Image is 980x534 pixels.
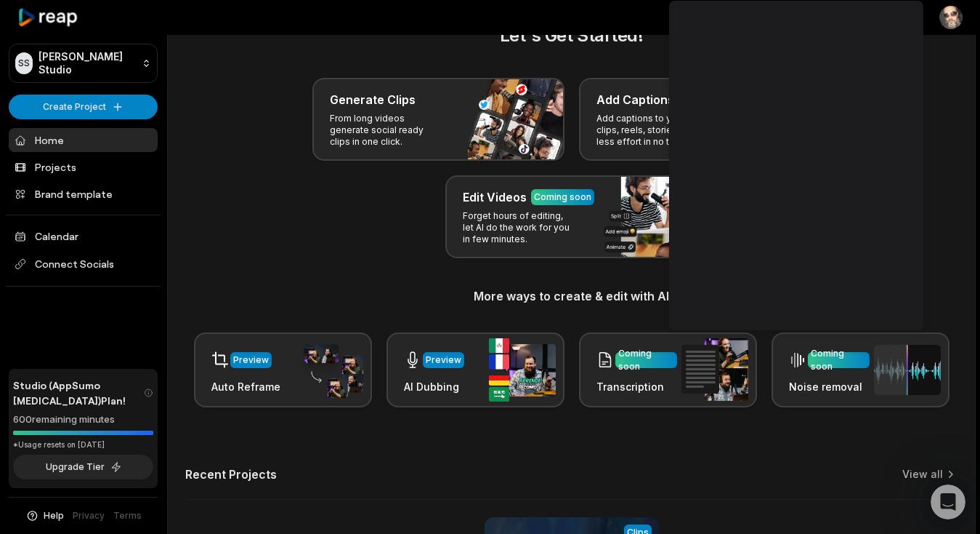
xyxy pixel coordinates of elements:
span: Studio (AppSumo [MEDICAL_DATA]) Plan! [13,378,144,408]
img: noise_removal.png [874,345,941,395]
div: Preview [426,354,461,367]
div: Coming soon [534,191,591,204]
span: Help [44,509,64,522]
div: Preview [233,354,269,367]
h3: Auto Reframe [211,379,280,394]
h2: Recent Projects [185,467,277,482]
h3: AI Dubbing [404,379,464,394]
p: Forget hours of editing, let AI do the work for you in few minutes. [463,210,575,245]
button: Help [25,509,64,522]
h3: Transcription [596,379,677,394]
a: Home [9,128,158,152]
p: Add captions to your clips, reels, stories with less effort in no time. [596,113,709,148]
iframe: Intercom live chat [931,485,965,519]
img: auto_reframe.png [296,342,363,399]
button: Upgrade Tier [13,455,153,479]
h3: Edit Videos [463,188,527,206]
h3: Generate Clips [330,91,416,108]
a: Calendar [9,224,158,248]
a: View all [902,467,943,482]
a: Projects [9,155,158,179]
div: SS [15,52,33,74]
h3: Add Captions [596,91,674,108]
div: 600 remaining minutes [13,413,153,427]
div: Coming soon [618,347,674,373]
a: Brand template [9,182,158,206]
div: *Usage resets on [DATE] [13,439,153,450]
p: [PERSON_NAME] Studio [39,50,136,76]
p: From long videos generate social ready clips in one click. [330,113,442,148]
span: Connect Socials [9,251,158,277]
div: Coming soon [811,347,867,373]
h2: Let's Get Started! [185,23,957,49]
a: Privacy [73,509,105,522]
img: transcription.png [681,338,748,401]
h3: More ways to create & edit with AI [185,287,957,305]
h3: Noise removal [789,379,870,394]
button: Create Project [9,95,158,119]
a: Terms [113,509,142,522]
img: ai_dubbing.png [489,338,556,402]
